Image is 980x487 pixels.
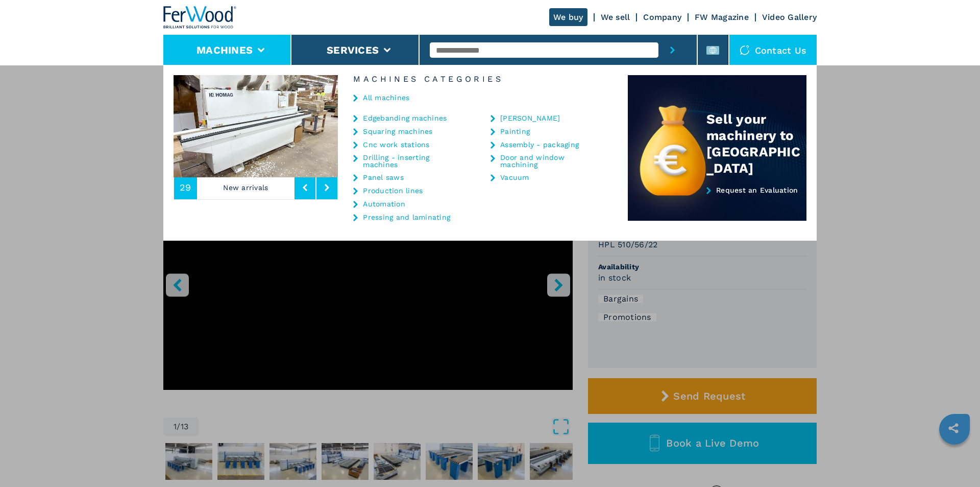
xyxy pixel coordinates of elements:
img: image [338,75,502,177]
img: image [174,75,338,177]
a: We sell [601,12,630,22]
a: FW Magazine [695,12,749,22]
a: Panel saws [363,174,404,181]
a: Request an Evaluation [628,186,806,221]
a: Squaring machines [363,128,432,135]
a: Video Gallery [762,12,817,22]
a: We buy [549,8,587,26]
a: Door and window machining [500,154,602,168]
div: Sell your machinery to [GEOGRAPHIC_DATA] [706,111,806,176]
p: New arrivals [197,176,295,199]
a: All machines [363,94,409,101]
button: Machines [197,44,253,56]
button: Services [327,44,379,56]
a: Painting [500,128,530,135]
a: Production lines [363,187,423,194]
h6: Machines Categories [338,75,628,83]
img: Ferwood [163,6,237,29]
a: Edgebanding machines [363,114,447,122]
div: Contact us [729,35,817,65]
a: Automation [363,200,405,207]
a: [PERSON_NAME] [500,114,560,122]
a: Assembly - packaging [500,141,579,148]
a: Vacuum [500,174,529,181]
a: Pressing and laminating [363,214,450,221]
a: Cnc work stations [363,141,429,148]
a: Drilling - inserting machines [363,154,465,168]
span: 29 [180,183,191,192]
img: Contact us [740,45,750,55]
button: submit-button [658,35,687,65]
a: Company [643,12,681,22]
